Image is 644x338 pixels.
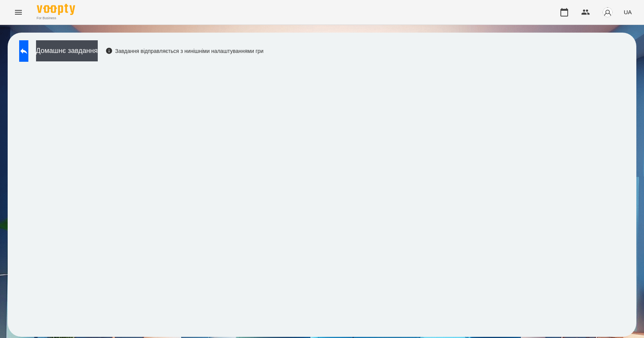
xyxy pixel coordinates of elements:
[621,5,635,19] button: UA
[105,47,264,55] div: Завдання відправляється з нинішніми налаштуваннями гри
[9,3,28,21] button: Menu
[624,8,632,16] span: UA
[36,40,98,61] button: Домашнє завдання
[602,7,613,18] img: avatar_s.png
[37,16,75,21] span: For Business
[37,4,75,15] img: Voopty Logo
